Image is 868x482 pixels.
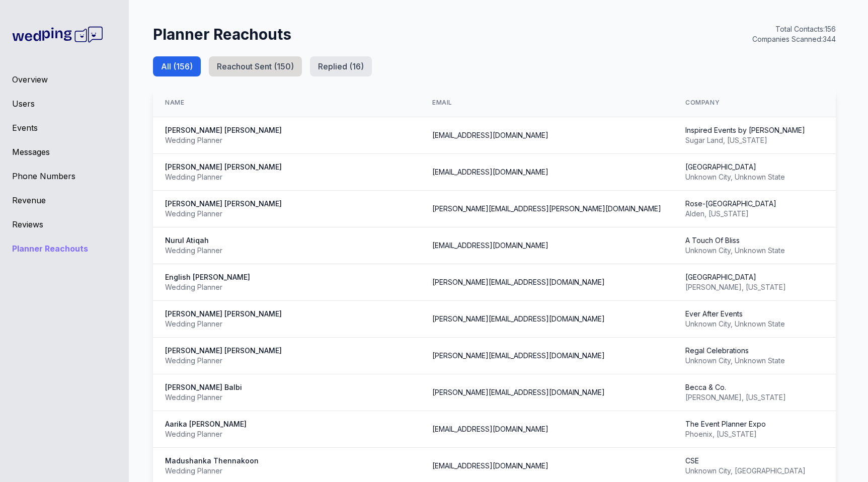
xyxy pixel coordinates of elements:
th: Name [153,89,420,117]
div: [PERSON_NAME] [PERSON_NAME] [165,162,408,172]
div: [PERSON_NAME] [PERSON_NAME] [165,346,408,356]
h1: Planner Reachouts [153,25,291,43]
div: Wedding Planner [165,319,408,329]
div: Wedding Planner [165,209,408,219]
div: Nurul Atiqah [165,235,408,246]
a: Users [12,98,117,110]
td: [PERSON_NAME][EMAIL_ADDRESS][DOMAIN_NAME] [420,264,673,301]
td: [EMAIL_ADDRESS][DOMAIN_NAME] [420,117,673,154]
td: [EMAIL_ADDRESS][DOMAIN_NAME] [420,227,673,264]
div: [PERSON_NAME] Balbi [165,382,408,392]
td: [PERSON_NAME][EMAIL_ADDRESS][DOMAIN_NAME] [420,338,673,374]
div: Wedding Planner [165,429,408,439]
a: Reviews [12,218,117,230]
div: English [PERSON_NAME] [165,272,408,282]
td: [PERSON_NAME][EMAIL_ADDRESS][PERSON_NAME][DOMAIN_NAME] [420,191,673,227]
div: Wedding Planner [165,282,408,292]
div: Madushanka Thennakoon [165,456,408,466]
div: Wedding Planner [165,392,408,403]
div: Aarika [PERSON_NAME] [165,419,408,429]
td: [EMAIL_ADDRESS][DOMAIN_NAME] [420,411,673,448]
div: Companies Scanned: 344 [752,34,836,44]
div: Wedding Planner [165,356,408,366]
td: [PERSON_NAME][EMAIL_ADDRESS][DOMAIN_NAME] [420,374,673,411]
div: Wedding Planner [165,172,408,182]
div: Wedding Planner [165,246,408,256]
a: Revenue [12,194,117,206]
div: Wedding Planner [165,135,408,145]
a: Messages [12,146,117,158]
td: [PERSON_NAME][EMAIL_ADDRESS][DOMAIN_NAME] [420,301,673,338]
th: Email [420,89,673,117]
div: [PERSON_NAME] [PERSON_NAME] [165,309,408,319]
a: Overview [12,73,117,86]
a: Planner Reachouts [12,243,117,255]
button: Reachout Sent (150) [209,56,302,76]
a: Phone Numbers [12,170,117,182]
div: Total Contacts: 156 [752,24,836,34]
div: Wedding Planner [165,466,408,476]
div: [PERSON_NAME] [PERSON_NAME] [165,125,408,135]
button: Replied (16) [310,56,372,76]
button: All (156) [153,56,201,76]
td: [EMAIL_ADDRESS][DOMAIN_NAME] [420,154,673,191]
a: Events [12,122,117,134]
div: [PERSON_NAME] [PERSON_NAME] [165,199,408,209]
